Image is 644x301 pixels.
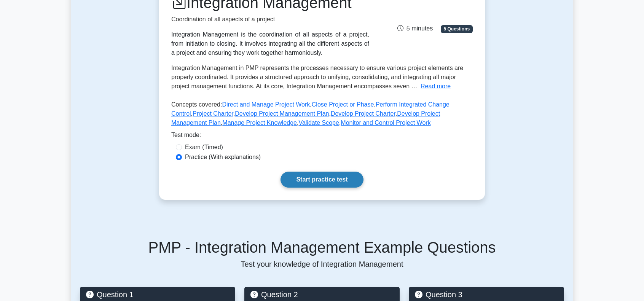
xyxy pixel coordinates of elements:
label: Practice (With explanations) [185,153,261,162]
button: Read more [421,82,451,91]
span: 5 minutes [397,25,433,32]
p: Concepts covered: , , , , , , , , , [171,100,473,131]
a: Project Charter [193,110,233,117]
div: Integration Management is the coordination of all aspects of a project, from initiation to closin... [171,30,369,57]
a: Develop Project Management Plan [235,110,329,117]
a: Manage Project Knowledge [222,119,297,126]
a: Validate Scope [298,119,339,126]
span: 5 Questions [441,25,473,33]
a: Monitor and Control Project Work [341,119,430,126]
h5: PMP - Integration Management Example Questions [80,238,564,256]
p: Test your knowledge of Integration Management [80,260,564,269]
a: Develop Project Charter [331,110,395,117]
label: Exam (Timed) [185,143,223,152]
a: Perform Integrated Change Control [171,101,450,117]
a: Start practice test [281,172,363,188]
h5: Question 1 [86,290,229,299]
h5: Question 2 [250,290,394,299]
a: Close Project or Phase [312,101,374,108]
p: Coordination of all aspects of a project [171,15,369,24]
span: Integration Management in PMP represents the processes necessary to ensure various project elemen... [171,65,463,89]
h5: Question 3 [415,290,558,299]
a: Direct and Manage Project Work [222,101,310,108]
div: Test mode: [171,131,473,143]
